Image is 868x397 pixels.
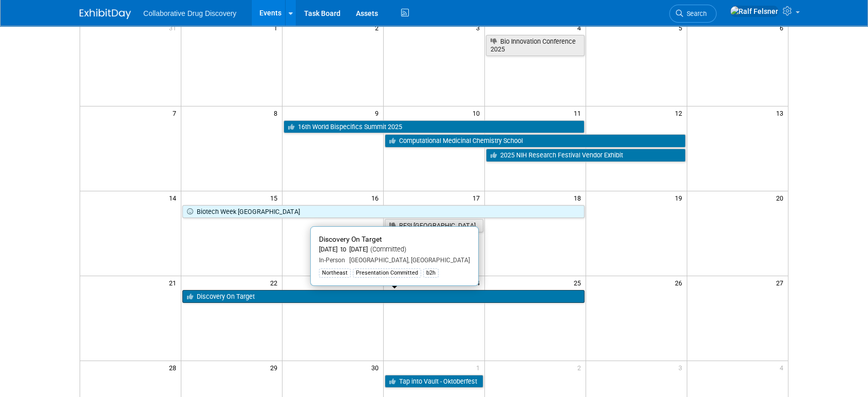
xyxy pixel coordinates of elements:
[669,5,716,23] a: Search
[385,134,686,148] a: Computational Medicinal Chemistry School
[182,205,584,219] a: Biotech Week [GEOGRAPHIC_DATA]
[80,9,131,19] img: ExhibitDay
[168,361,181,374] span: 28
[677,361,687,374] span: 3
[674,106,687,119] span: 12
[576,361,586,374] span: 2
[573,276,586,289] span: 25
[168,276,181,289] span: 21
[172,106,181,119] span: 7
[273,106,282,119] span: 8
[269,191,282,204] span: 15
[677,21,687,34] span: 5
[573,191,586,204] span: 18
[374,21,383,34] span: 2
[573,106,586,119] span: 11
[284,120,584,134] a: 16th World Bispecifics Summit 2025
[269,361,282,374] span: 29
[475,21,484,34] span: 3
[674,191,687,204] span: 19
[168,21,181,34] span: 31
[576,21,586,34] span: 4
[143,9,236,17] span: Collaborative Drug Discovery
[319,235,382,243] span: Discovery On Target
[269,276,282,289] span: 22
[319,268,351,278] div: Northeast
[471,106,484,119] span: 10
[385,219,483,232] a: RESI [GEOGRAPHIC_DATA]
[345,257,470,264] span: [GEOGRAPHIC_DATA], [GEOGRAPHIC_DATA]
[471,191,484,204] span: 17
[273,21,282,34] span: 1
[683,10,707,17] span: Search
[775,191,788,204] span: 20
[370,191,383,204] span: 16
[368,245,406,253] span: (Committed)
[730,6,779,17] img: Ralf Felsner
[674,276,687,289] span: 26
[779,361,788,374] span: 4
[486,149,686,162] a: 2025 NIH Research Festival Vendor Exhibit
[775,276,788,289] span: 27
[779,21,788,34] span: 6
[182,290,584,303] a: Discovery On Target
[370,361,383,374] span: 30
[168,191,181,204] span: 14
[374,106,383,119] span: 9
[486,35,584,56] a: Bio Innovation Conference 2025
[423,268,439,278] div: b2h
[319,245,470,254] div: [DATE] to [DATE]
[353,268,421,278] div: Presentation Committed
[475,361,484,374] span: 1
[775,106,788,119] span: 13
[319,257,345,264] span: In-Person
[385,375,483,388] a: Tap into Vault - Oktoberfest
